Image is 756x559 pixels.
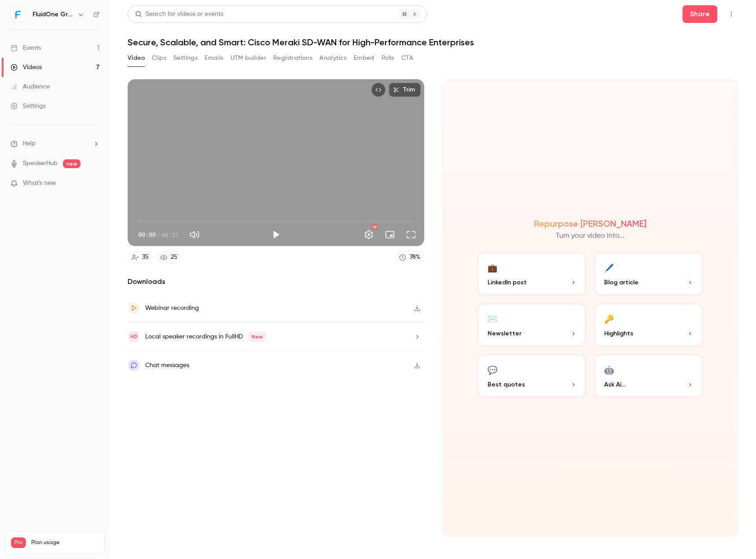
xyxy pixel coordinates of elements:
[371,83,385,97] button: Embed video
[410,253,420,262] div: 78 %
[534,218,646,229] h2: Repurpose [PERSON_NAME]
[11,82,50,91] div: Audience
[11,7,25,22] img: FluidOne Group
[395,251,424,263] a: 78%
[161,230,179,239] span: 40:31
[128,251,153,263] a: 35
[138,230,156,239] span: 00:00
[402,226,420,243] button: Full screen
[381,226,399,243] button: Turn on miniplayer
[11,139,99,148] li: help-dropdown-opener
[11,44,41,52] div: Events
[724,7,738,21] button: Top Bar Actions
[604,261,614,274] div: 🖊️
[488,329,521,338] span: Newsletter
[157,230,160,239] span: /
[360,226,378,243] button: Settings
[372,224,378,230] div: HD
[556,231,624,241] p: Turn your video into...
[173,51,198,65] button: Settings
[63,159,81,168] span: new
[31,539,99,546] span: Plan usage
[604,329,633,338] span: Highlights
[23,139,36,148] span: Help
[128,37,738,48] h1: Secure, Scalable, and Smart: Cisco Meraki SD-WAN for High-Performance Enterprises
[171,253,177,262] div: 25
[33,10,74,19] h6: FluidOne Group
[152,51,166,65] button: Clips
[128,51,145,65] button: Video
[11,63,42,72] div: Videos
[594,252,703,296] button: 🖊️Blog article
[11,537,26,548] span: Pro
[488,380,525,389] span: Best quotes
[138,230,179,239] div: 00:00
[382,51,394,65] button: Polls
[594,303,703,347] button: 🔑Highlights
[231,51,266,65] button: UTM builder
[488,363,497,376] div: 💬
[11,102,46,110] div: Settings
[683,5,717,23] button: Share
[477,303,587,347] button: ✉️Newsletter
[156,251,181,263] a: 25
[389,83,421,97] button: Trim
[273,51,312,65] button: Registrations
[477,252,587,296] button: 💼LinkedIn post
[401,51,413,65] button: CTA
[145,331,266,342] div: Local speaker recordings in FullHD
[604,380,625,389] span: Ask Ai...
[477,354,587,398] button: 💬Best quotes
[145,303,199,313] div: Webinar recording
[89,180,99,188] iframe: Noticeable Trigger
[604,363,614,376] div: 🤖
[23,159,58,168] a: SpeakerHub
[319,51,347,65] button: Analytics
[354,51,374,65] button: Embed
[488,278,527,287] span: LinkedIn post
[488,312,497,325] div: ✉️
[142,253,149,262] div: 35
[604,278,639,287] span: Blog article
[205,51,223,65] button: Emails
[186,226,203,243] button: Mute
[248,331,266,342] span: New
[23,179,56,188] span: What's new
[267,226,285,243] button: Play
[488,261,497,274] div: 💼
[594,354,703,398] button: 🤖Ask Ai...
[145,360,189,371] div: Chat messages
[135,10,223,19] div: Search for videos or events
[604,312,614,325] div: 🔑
[128,276,424,287] h2: Downloads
